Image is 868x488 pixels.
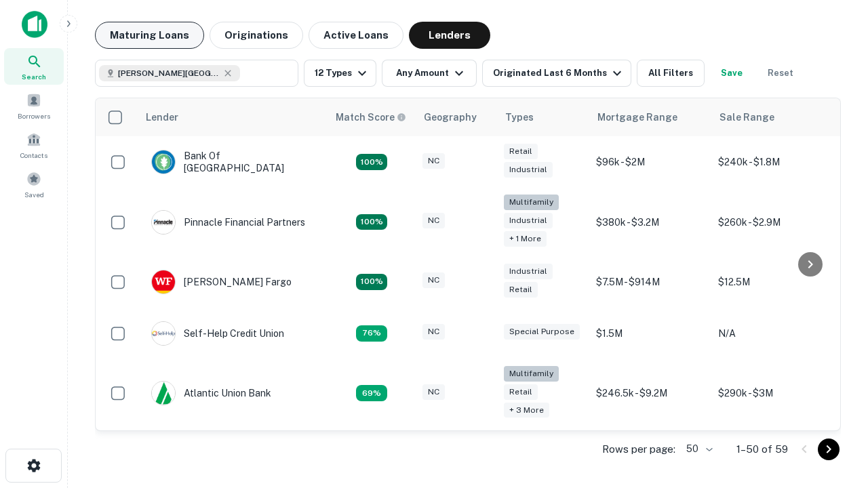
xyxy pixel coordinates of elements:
td: $380k - $3.2M [589,188,711,256]
th: Capitalize uses an advanced AI algorithm to match your search with the best lender. The match sco... [328,98,416,136]
div: Multifamily [504,195,559,210]
div: Industrial [504,264,553,279]
button: Lenders [409,22,490,49]
div: Geography [424,109,477,125]
a: Contacts [4,127,64,163]
div: Matching Properties: 26, hasApolloMatch: undefined [356,214,387,230]
th: Mortgage Range [589,98,711,136]
span: Borrowers [18,110,50,121]
div: Mortgage Range [597,109,677,125]
div: Multifamily [504,366,559,382]
div: Originated Last 6 Months [493,65,625,81]
button: Go to next page [818,439,840,460]
th: Types [497,98,589,136]
div: + 3 more [504,403,549,418]
a: Search [4,48,64,85]
img: picture [152,322,175,345]
td: $12.5M [711,256,833,308]
div: Matching Properties: 15, hasApolloMatch: undefined [356,274,387,290]
iframe: Chat Widget [800,380,868,445]
img: picture [152,270,175,293]
button: Active Loans [309,22,403,49]
div: Industrial [504,162,553,178]
div: [PERSON_NAME] Fargo [151,270,292,294]
div: Types [505,109,534,125]
div: Matching Properties: 11, hasApolloMatch: undefined [356,325,387,342]
a: Saved [4,166,64,203]
img: picture [152,150,175,174]
span: Saved [24,189,44,200]
img: capitalize-icon.png [22,11,47,38]
button: Save your search to get updates of matches that match your search criteria. [710,60,753,87]
div: Industrial [504,213,553,228]
div: Matching Properties: 15, hasApolloMatch: undefined [356,154,387,170]
td: $96k - $2M [589,136,711,188]
div: NC [422,213,445,228]
div: Retail [504,384,538,400]
td: $290k - $3M [711,359,833,428]
div: NC [422,324,445,340]
img: picture [152,382,175,405]
div: Bank Of [GEOGRAPHIC_DATA] [151,150,314,174]
td: $246.5k - $9.2M [589,359,711,428]
p: 1–50 of 59 [736,441,788,457]
div: Capitalize uses an advanced AI algorithm to match your search with the best lender. The match sco... [336,110,406,125]
div: Matching Properties: 10, hasApolloMatch: undefined [356,385,387,401]
div: Special Purpose [504,324,580,340]
a: Borrowers [4,87,64,124]
div: NC [422,272,445,288]
div: Lender [146,109,178,125]
button: 12 Types [304,60,376,87]
th: Lender [138,98,328,136]
div: Retail [504,282,538,298]
button: Any Amount [382,60,477,87]
div: Sale Range [719,109,774,125]
button: Originations [210,22,303,49]
div: Pinnacle Financial Partners [151,210,305,235]
td: N/A [711,308,833,359]
div: Atlantic Union Bank [151,381,271,405]
div: NC [422,153,445,169]
span: Contacts [20,150,47,161]
th: Sale Range [711,98,833,136]
td: $1.5M [589,308,711,359]
td: $260k - $2.9M [711,188,833,256]
button: Originated Last 6 Months [482,60,631,87]
div: 50 [681,439,715,459]
span: Search [22,71,46,82]
img: picture [152,211,175,234]
th: Geography [416,98,497,136]
div: Retail [504,144,538,159]
td: $7.5M - $914M [589,256,711,308]
button: Reset [759,60,802,87]
h6: Match Score [336,110,403,125]
div: Self-help Credit Union [151,321,284,346]
button: All Filters [637,60,705,87]
div: + 1 more [504,231,547,247]
p: Rows per page: [602,441,675,457]
td: $240k - $1.8M [711,136,833,188]
div: NC [422,384,445,400]
span: [PERSON_NAME][GEOGRAPHIC_DATA], [GEOGRAPHIC_DATA] [118,67,220,79]
button: Maturing Loans [95,22,204,49]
